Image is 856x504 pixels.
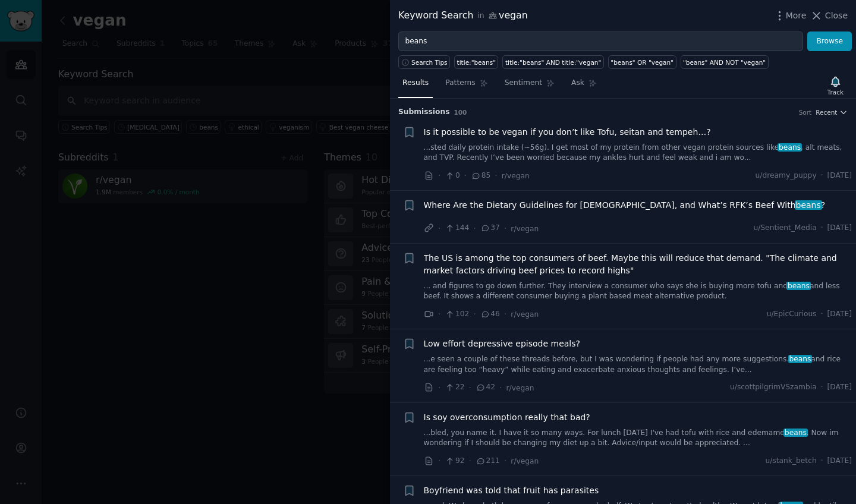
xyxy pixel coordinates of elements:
[424,411,590,424] a: Is soy overconsumption really that bad?
[786,10,807,22] span: More
[827,382,852,393] span: [DATE]
[505,58,601,67] div: title:"beans" AND title:"vegan"
[511,225,539,233] span: r/vegan
[816,108,837,116] span: Recent
[511,310,539,319] span: r/vegan
[499,382,502,394] span: ·
[438,169,440,182] span: ·
[445,456,464,467] span: 92
[799,108,812,116] div: Sort
[821,171,823,181] span: ·
[807,31,852,52] button: Browse
[471,171,490,181] span: 85
[438,222,440,235] span: ·
[424,428,852,449] a: ...bled, you name it. I have it so many ways. For lunch [DATE] I've had tofu with rice and edemam...
[502,172,530,180] span: r/vegan
[795,200,822,210] span: beans
[821,309,823,320] span: ·
[681,55,769,69] a: "beans" AND NOT "vegan"
[504,455,506,467] span: ·
[821,456,823,467] span: ·
[730,382,817,393] span: u/scottpilgrimVSzambia
[424,338,580,350] a: Low effort depressive episode meals?
[511,457,539,465] span: r/vegan
[480,309,500,320] span: 46
[424,281,852,302] a: ... and figures to go down further. They interview a consumer who says she is buying more tofu an...
[445,171,460,181] span: 0
[506,384,534,392] span: r/vegan
[398,31,803,52] input: Try a keyword related to your business
[827,309,852,320] span: [DATE]
[454,109,467,116] span: 100
[821,382,823,393] span: ·
[608,55,676,69] a: "beans" OR "vegan"
[424,199,826,212] span: Where Are the Dietary Guidelines for [DEMOGRAPHIC_DATA], and What’s RFK’s Beef With ?
[438,455,440,467] span: ·
[445,223,469,234] span: 144
[424,143,852,163] a: ...sted daily protein intake (~56g). I get most of my protein from other vegan protein sources li...
[788,355,812,363] span: beans
[501,74,559,98] a: Sentiment
[571,78,584,89] span: Ask
[765,456,816,467] span: u/stank_betch
[773,10,807,22] button: More
[821,223,823,234] span: ·
[816,108,848,116] button: Recent
[473,308,476,320] span: ·
[424,199,826,212] a: Where Are the Dietary Guidelines for [DEMOGRAPHIC_DATA], and What’s RFK’s Beef Withbeans?
[810,10,848,22] button: Close
[480,223,500,234] span: 37
[424,126,711,138] a: Is it possible to be vegan if you don’t like Tofu, seitan and tempeh…?
[424,354,852,375] a: ...e seen a couple of these threads before, but I was wondering if people had any more suggestion...
[825,10,848,22] span: Close
[476,382,495,393] span: 42
[827,456,852,467] span: [DATE]
[441,74,492,98] a: Patterns
[778,143,801,152] span: beans
[827,171,852,181] span: [DATE]
[476,456,500,467] span: 211
[411,58,448,67] span: Search Tips
[398,55,450,69] button: Search Tips
[683,58,766,67] div: "beans" AND NOT "vegan"
[469,382,471,394] span: ·
[457,58,496,67] div: title:"beans"
[827,88,844,96] div: Track
[786,282,810,290] span: beans
[424,252,852,277] a: The US is among the top consumers of beef. Maybe this will reduce that demand. "The climate and m...
[610,58,674,67] div: "beans" OR "vegan"
[495,169,497,182] span: ·
[827,223,852,234] span: [DATE]
[398,74,433,98] a: Results
[504,308,506,320] span: ·
[469,455,471,467] span: ·
[753,223,816,234] span: u/Sentient_Media
[477,11,484,21] span: in
[505,78,542,89] span: Sentiment
[438,382,440,394] span: ·
[398,8,528,23] div: Keyword Search vegan
[398,107,450,118] span: Submission s
[445,78,475,89] span: Patterns
[756,171,817,181] span: u/dreamy_puppy
[783,429,807,437] span: beans
[504,222,506,235] span: ·
[445,382,464,393] span: 22
[402,78,429,89] span: Results
[464,169,467,182] span: ·
[502,55,603,69] a: title:"beans" AND title:"vegan"
[473,222,476,235] span: ·
[823,73,848,98] button: Track
[445,309,469,320] span: 102
[567,74,601,98] a: Ask
[424,484,599,497] a: Boyfriend was told that fruit has parasites
[767,309,817,320] span: u/EpicCurious
[438,308,440,320] span: ·
[454,55,498,69] a: title:"beans"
